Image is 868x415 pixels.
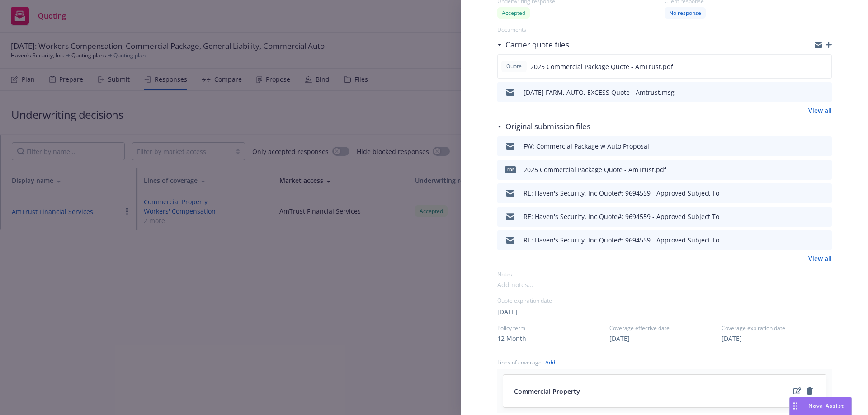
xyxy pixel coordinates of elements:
span: Nova Assist [808,402,844,410]
button: download file [806,211,813,222]
div: FW: Commercial Package w Auto Proposal [524,141,649,151]
button: preview file [820,211,828,222]
div: No response [665,7,706,19]
button: preview file [820,235,828,246]
button: [DATE] [722,334,742,343]
div: Quote expiration date [497,297,832,304]
button: 12 Month [497,334,526,343]
div: Notes [497,270,832,278]
a: View all [808,106,832,115]
button: download file [806,188,813,199]
button: preview file [820,164,828,175]
button: download file [806,141,813,152]
span: Quote [505,62,523,70]
div: Drag to move [790,397,801,415]
div: Carrier quote files [497,39,569,51]
div: RE: Haven's Security, Inc Quote#: 9694559 - Approved Subject To [524,235,719,245]
span: pdf [505,166,516,173]
span: Coverage expiration date [722,324,832,332]
span: 2025 Commercial Package Quote - AmTrust.pdf [530,62,673,71]
span: Coverage effective date [609,324,720,332]
div: Documents [497,26,832,33]
div: Lines of coverage [497,359,542,366]
a: View all [808,254,832,263]
span: Policy term [497,324,608,332]
h3: Original submission files [505,121,590,132]
button: [DATE] [609,334,630,343]
a: edit [792,386,802,396]
button: download file [806,164,813,175]
div: [DATE] FARM, AUTO, EXCESS Quote - Amtrust.msg [524,88,675,97]
div: 2025 Commercial Package Quote - AmTrust.pdf [524,165,666,174]
h3: Carrier quote files [505,39,569,51]
a: remove [804,386,815,396]
button: download file [806,235,813,246]
span: Commercial Property [514,387,580,396]
div: RE: Haven's Security, Inc Quote#: 9694559 - Approved Subject To [524,188,719,198]
button: preview file [820,141,828,152]
button: preview file [820,61,828,72]
div: Original submission files [497,121,590,132]
button: preview file [820,188,828,199]
button: download file [805,61,812,72]
div: RE: Haven's Security, Inc Quote#: 9694559 - Approved Subject To [524,212,719,221]
a: Add [545,358,555,367]
button: Nova Assist [789,397,852,415]
div: Accepted [497,7,530,19]
button: [DATE] [497,307,518,317]
button: preview file [820,87,828,98]
button: download file [806,87,813,98]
